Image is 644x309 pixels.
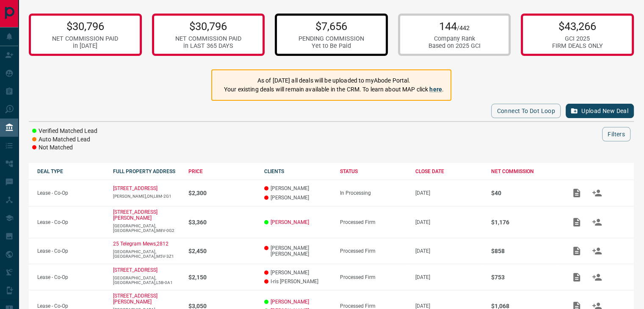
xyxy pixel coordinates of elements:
[32,127,97,135] li: Verified Matched Lead
[552,35,603,42] div: GCI 2025
[188,190,256,196] p: $2,300
[340,190,407,196] div: In Processing
[264,185,332,191] p: [PERSON_NAME]
[264,270,332,276] p: [PERSON_NAME]
[587,219,607,225] span: Match Clients
[224,76,444,85] p: As of [DATE] all deals will be uploaded to myAbode Portal.
[37,219,105,225] p: Lease - Co-Op
[491,248,558,254] p: $858
[188,274,256,281] p: $2,150
[271,219,309,225] a: [PERSON_NAME]
[587,274,607,280] span: Match Clients
[32,135,97,144] li: Auto Matched Lead
[428,35,481,42] div: Company Rank
[587,303,607,309] span: Match Clients
[113,241,169,247] a: 25 Telegram Mews,2812
[113,293,158,305] a: [STREET_ADDRESS][PERSON_NAME]
[113,194,180,199] p: [PERSON_NAME],ON,L8M-2G1
[567,248,587,254] span: Add / View Documents
[37,274,105,280] p: Lease - Co-Op
[264,245,332,257] p: [PERSON_NAME] [PERSON_NAME]
[224,85,444,94] p: Your existing deals will remain available in the CRM. To learn about MAP click .
[340,219,407,225] div: Processed Firm
[602,127,630,141] button: Filters
[37,168,105,174] div: DEAL TYPE
[340,248,407,254] div: Processed Firm
[552,42,603,50] div: FIRM DEALS ONLY
[188,248,256,254] p: $2,450
[113,249,180,259] p: [GEOGRAPHIC_DATA],[GEOGRAPHIC_DATA],M5V-3Z1
[52,35,118,42] div: NET COMMISSION PAID
[340,274,407,280] div: Processed Firm
[113,185,158,191] a: [STREET_ADDRESS]
[299,42,364,50] div: Yet to Be Paid
[37,190,105,196] p: Lease - Co-Op
[299,20,364,33] p: $7,656
[113,267,158,273] a: [STREET_ADDRESS]
[37,248,105,254] p: Lease - Co-Op
[491,104,561,118] button: Connect to Dot Loop
[340,168,407,174] div: STATUS
[587,248,607,254] span: Match Clients
[428,20,481,33] p: 144
[552,20,603,33] p: $43,266
[52,42,118,50] div: in [DATE]
[188,168,256,174] div: PRICE
[32,143,97,152] li: Not Matched
[299,35,364,42] div: PENDING COMMISSION
[567,303,587,309] span: Add / View Documents
[566,104,634,118] button: Upload New Deal
[113,168,180,174] div: FULL PROPERTY ADDRESS
[37,303,105,309] p: Lease - Co-Op
[428,42,481,50] div: Based on 2025 GCI
[491,219,558,226] p: $1,176
[175,20,241,33] p: $30,796
[567,190,587,196] span: Add / View Documents
[264,279,332,284] p: I-ris [PERSON_NAME]
[429,86,442,93] a: here
[113,223,180,233] p: [GEOGRAPHIC_DATA],[GEOGRAPHIC_DATA],M8V-0G2
[415,168,483,174] div: CLOSE DATE
[415,248,483,254] p: [DATE]
[415,190,483,196] p: [DATE]
[491,190,558,196] p: $40
[491,168,558,174] div: NET COMMISSION
[113,276,180,285] p: [GEOGRAPHIC_DATA],[GEOGRAPHIC_DATA],L5B-0A1
[340,303,407,309] div: Processed Firm
[52,20,118,33] p: $30,796
[175,42,241,50] div: in LAST 365 DAYS
[587,190,607,196] span: Match Clients
[415,219,483,225] p: [DATE]
[457,25,470,32] span: /442
[175,35,241,42] div: NET COMMISSION PAID
[113,209,158,221] a: [STREET_ADDRESS][PERSON_NAME]
[264,168,332,174] div: CLIENTS
[567,274,587,280] span: Add / View Documents
[188,219,256,226] p: $3,360
[271,299,309,305] a: [PERSON_NAME]
[415,274,483,280] p: [DATE]
[264,195,332,201] p: [PERSON_NAME]
[567,219,587,225] span: Add / View Documents
[415,303,483,309] p: [DATE]
[491,274,558,281] p: $753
